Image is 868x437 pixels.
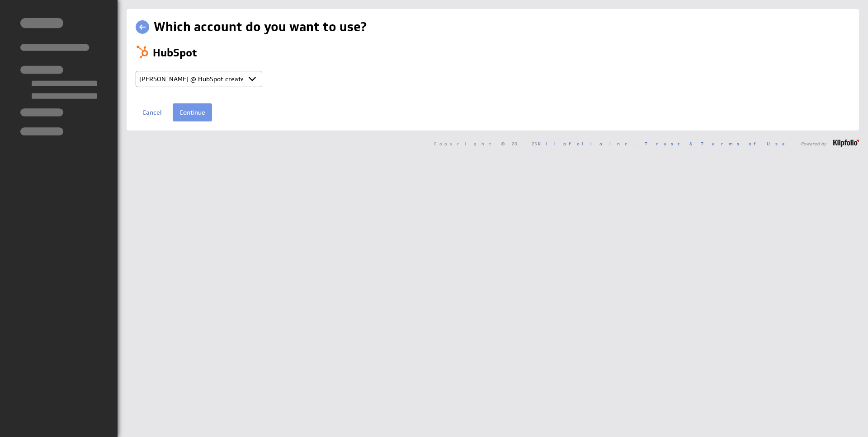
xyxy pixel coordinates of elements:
h1: Which account do you want to use? [154,18,367,36]
span: Powered by [801,141,826,146]
a: Trust & Terms of Use [645,140,791,147]
img: image4788249492605619304.png [136,45,149,59]
span: Copyright © 2025 [434,141,635,146]
input: Continue [173,103,212,121]
h2: HubSpot [153,49,847,57]
img: logo-footer.png [833,139,859,147]
a: Cancel [136,103,168,121]
select: Last authorized on Sep 30, 2025 at 6:29 AM EDT [136,71,262,87]
img: skeleton-sidenav.svg [20,18,97,135]
a: Klipfolio Inc. [538,140,635,147]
